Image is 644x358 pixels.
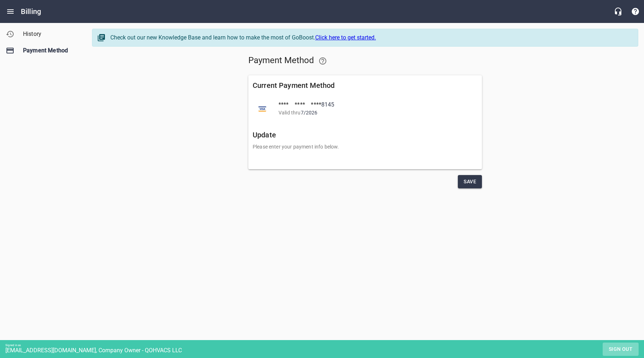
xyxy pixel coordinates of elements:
span: Payment Method [23,46,78,55]
div: Signed in as [5,344,644,347]
span: Sign out [606,345,636,354]
p: Valid thru [279,109,466,117]
span: 8145 [321,101,335,108]
p: Please enter your payment info below. [253,143,478,151]
button: Sign out [603,343,639,356]
button: Save [458,175,482,188]
a: Click here to get started. [315,34,376,41]
button: Open drawer [2,3,19,20]
div: [EMAIL_ADDRESS][DOMAIN_NAME], Company Owner - QOHVACS LLC [5,347,644,354]
button: Live Chat [609,3,627,20]
button: Support Portal [627,3,644,20]
span: 7 / 2026 [301,110,318,116]
a: Learn how to update your payment method [314,52,331,70]
h6: Billing [21,6,41,17]
h6: Current Payment Method [253,80,478,91]
span: Save [464,177,476,186]
span: History [23,30,78,38]
div: Check out our new Knowledge Base and learn how to make the most of GoBoost. [110,33,631,42]
iframe: Secure card payment input frame [253,156,478,165]
h5: Payment Method [248,52,482,70]
h6: Update [253,129,478,141]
